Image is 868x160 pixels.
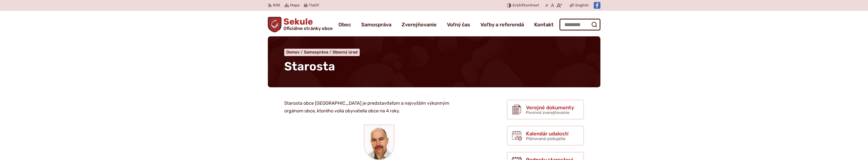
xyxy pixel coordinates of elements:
a: Obec [338,17,351,32]
a: Logo Sekule, prejsť na domovskú stránku. [268,17,333,32]
a: Kalendár udalostí Plánované podujatia [507,126,584,146]
a: Domov [286,50,304,55]
span: Plánované podujatia [526,136,565,141]
a: Kontakt [534,17,554,32]
span: Verejné dokumenty [526,105,574,110]
a: English [574,2,590,8]
span: Zvýšiť [512,3,524,7]
span: Domov [286,50,300,55]
img: Prejsť na domovskú stránku [268,17,282,32]
a: Voľný čas [447,17,470,32]
img: Prejsť na Facebook stránku [594,2,600,9]
a: Zverejňovanie [402,17,437,32]
a: Obecný úrad [333,50,358,55]
span: Kalendár udalostí [526,131,568,136]
span: RSS [273,2,280,8]
a: Samospráva [304,50,333,55]
img: starosta [365,125,394,159]
span: English [575,2,589,8]
a: Samospráva [361,17,391,32]
p: Starosta obce [GEOGRAPHIC_DATA] je predstaviteľom a najvyšším výkonným orgánom obce, ktorého voli... [284,100,466,115]
span: Oficiálne stránky obce [283,26,333,31]
span: Povinné zverejňovanie [526,110,569,115]
a: Verejné dokumenty Povinné zverejňovanie [507,100,584,120]
span: Sekule [281,17,333,31]
span: Tlačiť [309,3,319,8]
span: Samospráva [304,50,328,55]
a: Voľby a referendá [480,17,524,32]
span: Mapa [290,2,300,8]
span: Starosta [284,59,335,73]
span: kontrast [512,3,539,8]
